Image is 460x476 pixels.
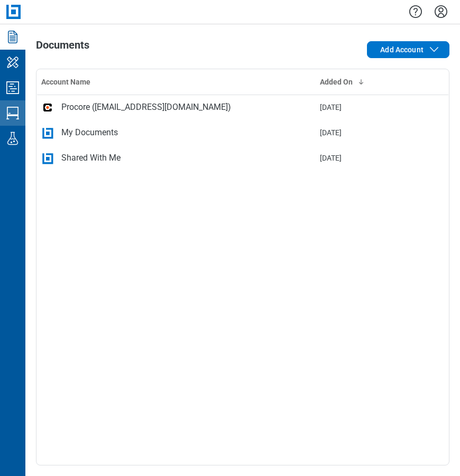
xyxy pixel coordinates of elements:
svg: Labs [4,130,21,147]
td: [DATE] [316,120,398,145]
td: [DATE] [316,95,398,120]
span: Add Account [380,44,424,55]
button: Settings [433,3,449,21]
div: My Documents [61,126,118,139]
div: Procore ([EMAIL_ADDRESS][DOMAIN_NAME]) [61,101,231,114]
svg: Studio Projects [4,79,21,96]
h1: Documents [36,39,89,56]
div: Shared With Me [61,152,121,164]
button: Add Account [367,41,449,58]
svg: Documents [4,29,21,45]
div: Account Name [41,77,311,87]
svg: Studio Sessions [4,105,21,122]
div: Added On [320,77,394,87]
td: [DATE] [316,145,398,171]
table: bb-data-table [36,69,449,171]
svg: My Workspace [4,54,21,71]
